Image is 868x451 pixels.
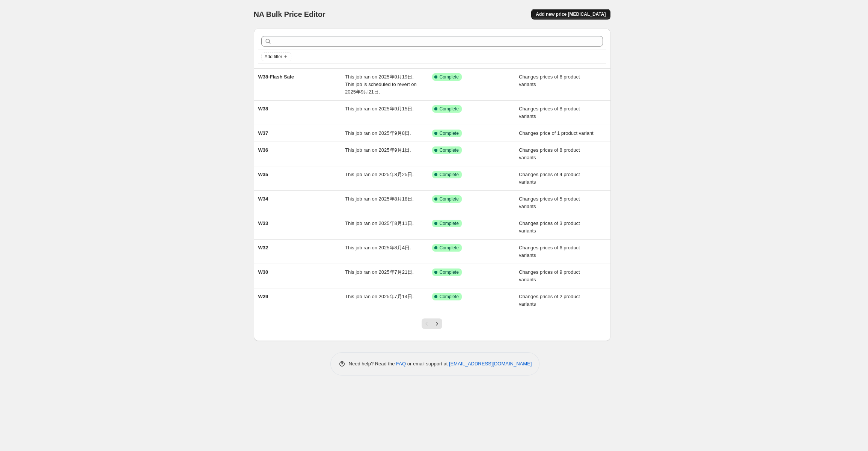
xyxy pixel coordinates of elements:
span: Complete [440,106,459,112]
span: W35 [258,172,268,177]
button: Next [432,318,442,329]
span: This job ran on 2025年8月11日. [345,220,414,226]
span: Changes price of 1 product variant [519,130,594,136]
span: Complete [440,294,459,300]
span: Complete [440,220,459,226]
button: Add new price [MEDICAL_DATA] [531,9,610,20]
span: This job ran on 2025年8月18日. [345,196,414,202]
span: Changes prices of 6 product variants [519,74,580,87]
span: Complete [440,269,459,275]
span: Changes prices of 8 product variants [519,147,580,160]
span: Changes prices of 2 product variants [519,294,580,307]
span: This job ran on 2025年7月21日. [345,269,414,275]
span: Complete [440,245,459,251]
span: W32 [258,245,268,250]
span: Complete [440,130,459,136]
span: W30 [258,269,268,275]
span: W29 [258,294,268,299]
span: This job ran on 2025年9月8日. [345,130,411,136]
span: W38 [258,106,268,112]
span: Complete [440,74,459,80]
nav: Pagination [422,318,442,329]
span: W38-Flash Sale [258,74,294,80]
span: W37 [258,130,268,136]
span: NA Bulk Price Editor [254,10,325,18]
span: Complete [440,172,459,178]
span: Changes prices of 9 product variants [519,269,580,282]
span: or email support at [406,361,449,367]
span: This job ran on 2025年8月4日. [345,245,411,250]
span: Complete [440,147,459,153]
span: Add new price [MEDICAL_DATA] [536,11,606,17]
span: Need help? Read the [349,361,396,367]
span: Changes prices of 5 product variants [519,196,580,209]
span: Changes prices of 8 product variants [519,106,580,119]
span: W34 [258,196,268,202]
span: W36 [258,147,268,153]
span: This job ran on 2025年9月1日. [345,147,411,153]
a: [EMAIL_ADDRESS][DOMAIN_NAME] [449,361,532,367]
span: Add filter [265,54,282,60]
span: This job ran on 2025年9月15日. [345,106,414,112]
span: Changes prices of 4 product variants [519,172,580,185]
span: This job ran on 2025年9月19日. This job is scheduled to revert on 2025年9月21日. [345,74,417,95]
span: Complete [440,196,459,202]
span: Changes prices of 3 product variants [519,220,580,234]
button: Add filter [261,52,291,61]
span: Changes prices of 6 product variants [519,245,580,258]
span: W33 [258,220,268,226]
span: This job ran on 2025年8月25日. [345,172,414,177]
span: This job ran on 2025年7月14日. [345,294,414,299]
a: FAQ [396,361,406,367]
